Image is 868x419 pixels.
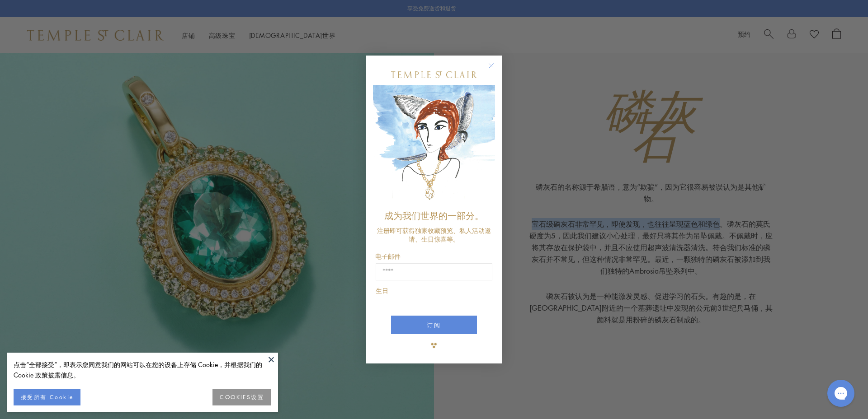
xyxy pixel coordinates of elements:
font: 订阅 [427,321,441,329]
button: 关闭对话框 [490,65,501,76]
button: 订阅 [391,316,477,334]
font: 点击“全部接受”，即表示您同意我们的网站可以在您的设备上存储 Cookie，并根据我们的 Cookie 政策披露信息。 [14,360,262,379]
font: 成为我们世界的一部分。 [384,211,484,221]
font: 注册即可获得独家收藏预览、私人活动邀请、生日惊喜等。 [377,227,491,243]
font: 电子邮件 [375,253,401,260]
font: 生日 [376,288,388,294]
button: 接受所有 Cookie [14,389,80,405]
font: 接受所有 Cookie [21,393,73,401]
img: 圣克莱尔寺 [391,71,477,78]
button: COOKIES设置 [212,389,271,405]
font: COOKIES设置 [220,393,264,401]
img: TSC [425,336,443,354]
img: c4a9eb12-d91a-4d4a-8ee0-386386f4f338.jpeg [373,85,495,205]
input: 电子邮件 [376,263,492,280]
iframe: Gorgias 实时聊天信使 [823,377,859,410]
